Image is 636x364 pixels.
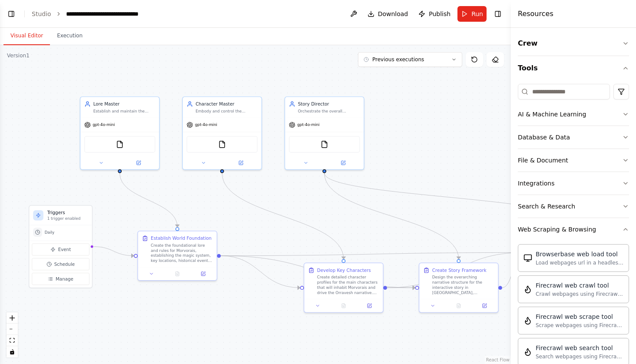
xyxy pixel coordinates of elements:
[192,270,214,278] button: Open in side panel
[518,149,629,172] button: File & Document
[536,259,623,266] div: Load webpages url in a headless browser using Browserbase and return the contents
[536,322,623,329] div: Scrape webpages using Firecrawl and return the contents
[297,122,319,128] span: gpt-4o-mini
[195,109,258,114] div: Embody and control the personalities, motivations, relationships, and character development of al...
[432,267,487,274] div: Create Story Framework
[93,101,156,107] div: Lore Master
[32,10,139,18] nav: breadcrumb
[47,209,88,216] h3: Triggers
[325,159,361,167] button: Open in side panel
[518,156,568,165] div: File & Document
[7,312,18,357] div: React Flow controls
[432,275,494,295] div: Design the overarching narrative structure for the interactive story in [GEOGRAPHIC_DATA], incorp...
[321,173,462,259] g: Edge from ba755f4d-f17d-4b25-a675-ea8f3b71621e to 8f6321ae-fb28-4ff4-b35f-82d806769ca5
[536,344,623,352] div: Firecrawl web search tool
[419,263,499,313] div: Create Story FrameworkDesign the overarching narrative structure for the interactive story in [GE...
[285,96,364,170] div: Story DirectorOrchestrate the overall narrative flow and story arc of Morvorais, weaving reader p...
[304,263,384,313] div: Develop Key CharactersCreate detailed character profiles for the main characters that will inhabi...
[523,316,532,325] img: Firecrawlscrapewebsitetool
[321,173,570,221] g: Edge from ba755f4d-f17d-4b25-a675-ea8f3b71621e to 9efc544f-0e63-4f18-853f-002a80e4353e
[137,231,217,281] div: Establish World FoundationCreate the foundational lore and rules for Morvorais, establishing the ...
[47,216,88,221] p: 1 trigger enabled
[29,205,93,288] div: Triggers1 trigger enabledDailyEventScheduleManage
[5,8,17,20] button: Show left sidebar
[221,249,524,259] g: Edge from 065d8012-ff5b-4a22-9027-692bb8f4eef3 to 9efc544f-0e63-4f18-853f-002a80e4353e
[93,243,134,259] g: Edge from triggers to 065d8012-ff5b-4a22-9027-692bb8f4eef3
[218,140,226,148] img: FileReadTool
[364,6,412,22] button: Download
[518,9,553,19] h4: Resources
[492,8,504,20] button: Hide right sidebar
[536,281,623,290] div: Firecrawl web crawl tool
[387,249,524,291] g: Edge from a55df449-191f-4ed2-aed8-11ce8acd1475 to 9efc544f-0e63-4f18-853f-002a80e4353e
[45,230,54,235] span: Daily
[7,52,30,59] div: Version 1
[7,335,18,346] button: fit view
[32,258,89,270] button: Schedule
[518,202,575,211] div: Search & Research
[32,243,89,255] button: Event
[317,267,371,274] div: Develop Key Characters
[116,173,180,227] g: Edge from 7671dc49-edd2-4ee1-bce9-c92d228c8986 to 065d8012-ff5b-4a22-9027-692bb8f4eef3
[317,275,379,295] div: Create detailed character profiles for the main characters that will inhabit Morvorais and drive ...
[518,126,629,149] button: Database & Data
[32,273,89,285] button: Manage
[518,133,570,142] div: Database & Data
[330,302,357,310] button: No output available
[195,101,258,107] div: Character Master
[518,110,586,119] div: AI & Machine Learning
[536,353,623,360] div: Search webpages using Firecrawl and return the results
[358,302,381,310] button: Open in side panel
[518,225,596,234] div: Web Scraping & Browsing
[195,122,217,128] span: gpt-4o-mini
[474,302,496,310] button: Open in side panel
[536,291,623,298] div: Crawl webpages using Firecrawl and return the contents
[93,122,115,128] span: gpt-4o-mini
[80,96,160,170] div: Lore MasterEstablish and maintain the consistent rules, mythology, and world-building elements of...
[415,6,454,22] button: Publish
[372,56,424,63] span: Previous executions
[116,140,124,148] img: FileReadTool
[518,31,629,56] button: Crew
[7,324,18,335] button: zoom out
[518,218,629,241] button: Web Scraping & Browsing
[457,6,487,22] button: Run
[219,173,347,259] g: Edge from ff1ef064-b482-481d-b47e-a321743db842 to a55df449-191f-4ed2-aed8-11ce8acd1475
[358,52,462,67] button: Previous executions
[518,103,629,126] button: AI & Machine Learning
[151,243,213,263] div: Create the foundational lore and rules for Morvorais, establishing the magic system, key location...
[151,235,212,242] div: Establish World Foundation
[182,96,262,170] div: Character MasterEmbody and control the personalities, motivations, relationships, and character d...
[429,10,450,18] span: Publish
[536,250,623,258] div: Browserbase web load tool
[518,56,629,80] button: Tools
[32,10,51,17] a: Studio
[523,254,532,262] img: Browserbaseloadtool
[486,357,510,362] a: React Flow attribution
[120,159,156,167] button: Open in side panel
[387,285,415,291] g: Edge from a55df449-191f-4ed2-aed8-11ce8acd1475 to 8f6321ae-fb28-4ff4-b35f-82d806769ca5
[523,347,532,356] img: Firecrawlsearchtool
[518,172,629,195] button: Integrations
[536,312,623,321] div: Firecrawl web scrape tool
[7,346,18,357] button: toggle interactivity
[3,27,50,45] button: Visual Editor
[164,270,191,278] button: No output available
[7,312,18,324] button: zoom in
[93,109,156,114] div: Establish and maintain the consistent rules, mythology, and world-building elements of the Morvor...
[518,195,629,218] button: Search & Research
[58,246,71,253] span: Event
[523,285,532,294] img: Firecrawlcrawlwebsitetool
[518,179,554,188] div: Integrations
[221,252,300,291] g: Edge from 065d8012-ff5b-4a22-9027-692bb8f4eef3 to a55df449-191f-4ed2-aed8-11ce8acd1475
[223,159,259,167] button: Open in side panel
[321,140,328,148] img: FileReadTool
[56,276,73,282] span: Manage
[54,261,75,268] span: Schedule
[298,101,360,107] div: Story Director
[471,10,483,18] span: Run
[445,302,472,310] button: No output available
[50,27,89,45] button: Execution
[298,109,360,114] div: Orchestrate the overall narrative flow and story arc of Morvorais, weaving reader prompts and dec...
[378,10,408,18] span: Download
